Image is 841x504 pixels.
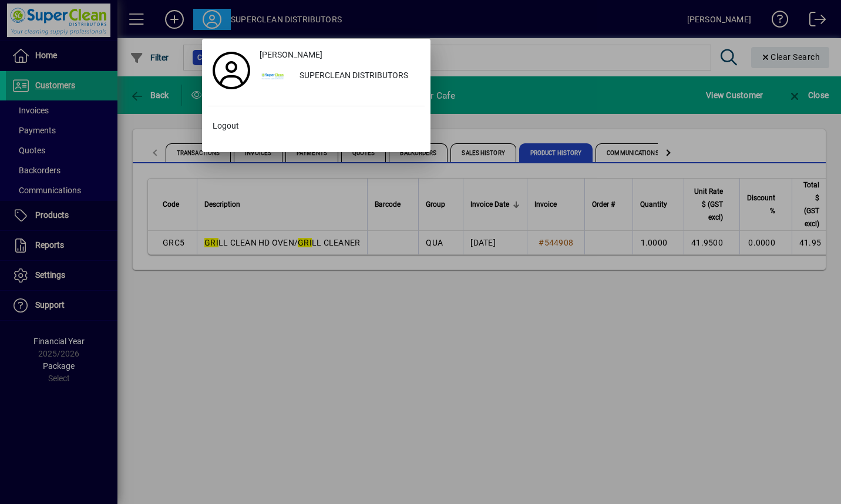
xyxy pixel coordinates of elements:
[260,49,322,61] span: [PERSON_NAME]
[208,116,425,137] button: Logout
[255,66,425,87] button: SUPERCLEAN DISTRIBUTORS
[255,45,425,66] a: [PERSON_NAME]
[208,60,255,81] a: Profile
[290,66,425,87] div: SUPERCLEAN DISTRIBUTORS
[213,120,239,132] span: Logout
